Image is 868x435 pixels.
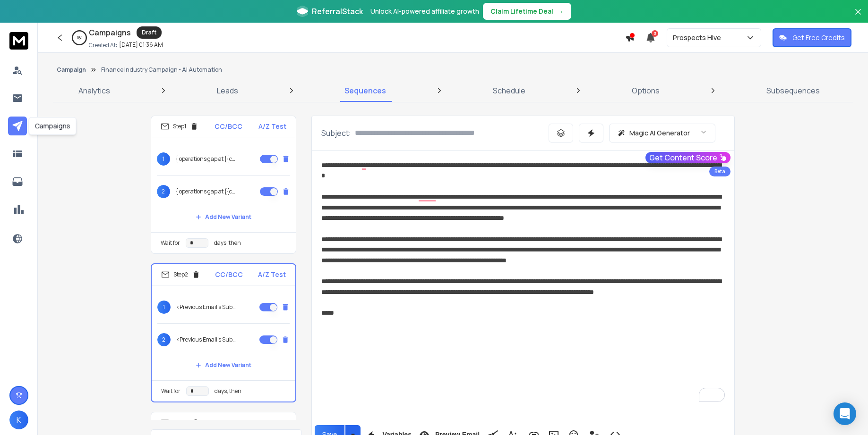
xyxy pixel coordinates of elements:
[344,85,386,96] p: Sequences
[215,270,243,279] p: CC/BCC
[487,79,531,102] a: Schedule
[176,336,237,343] p: <Previous Email's Subject>
[161,418,200,427] div: Step 3
[188,208,259,226] button: Add New Variant
[761,79,825,102] a: Subsequences
[773,28,851,47] button: Get Free Credits
[312,151,734,411] div: To enrich screen reader interactions, please activate Accessibility in Grammarly extension settings
[217,85,238,96] p: Leads
[157,333,171,346] span: 2
[557,7,564,16] span: →
[258,122,286,131] p: A/Z Test
[258,418,286,427] p: A/Z Test
[101,66,222,74] p: Finance Industry Campaign - AI Automation
[766,85,820,96] p: Subsequences
[176,155,236,163] p: { operations gap at {{companyName}} | how {{companyName}} can free 10+ hours/week |{{firstName}} ...
[176,303,237,311] p: <Previous Email's Subject>
[161,387,180,395] p: Wait for
[157,301,171,314] span: 1
[161,270,200,279] div: Step 2
[629,128,690,138] p: Magic AI Generator
[211,79,244,102] a: Leads
[609,124,715,142] button: Magic AI Generator
[157,185,170,198] span: 2
[78,85,110,96] p: Analytics
[89,27,131,38] h1: Campaigns
[632,85,660,96] p: Options
[215,122,242,131] p: CC/BCC
[57,66,86,74] button: Campaign
[9,410,28,429] button: K
[161,239,180,247] p: Wait for
[645,152,730,163] button: Get Content Score
[215,418,243,427] p: CC/BCC
[188,356,259,375] button: Add New Variant
[258,270,286,279] p: A/Z Test
[176,188,236,195] p: { operations gap at {{companyName}} | how {{companyName}} can free 10+ hours/week | {{firstName}}...
[137,26,162,39] div: Draft
[151,116,296,254] li: Step1CC/BCCA/Z Test1{ operations gap at {{companyName}} | how {{companyName}} can free 10+ hours/...
[339,79,392,102] a: Sequences
[493,85,525,96] p: Schedule
[29,117,77,135] div: Campaigns
[89,42,117,49] p: Created At:
[312,6,363,17] span: ReferralStack
[792,33,845,42] p: Get Free Credits
[151,263,296,402] li: Step2CC/BCCA/Z Test1<Previous Email's Subject>2<Previous Email's Subject>Add New VariantWait ford...
[321,127,351,139] p: Subject:
[157,152,170,166] span: 1
[626,79,665,102] a: Options
[119,41,163,49] p: [DATE] 01:36 AM
[77,35,82,41] p: 0 %
[214,239,241,247] p: days, then
[73,79,116,102] a: Analytics
[161,122,198,131] div: Step 1
[215,387,241,395] p: days, then
[673,33,725,42] p: Prospects Hive
[483,3,571,20] button: Claim Lifetime Deal→
[370,7,479,16] p: Unlock AI-powered affiliate growth
[834,402,856,425] div: Open Intercom Messenger
[709,167,730,176] div: Beta
[852,6,864,28] button: Close banner
[652,30,658,37] span: 3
